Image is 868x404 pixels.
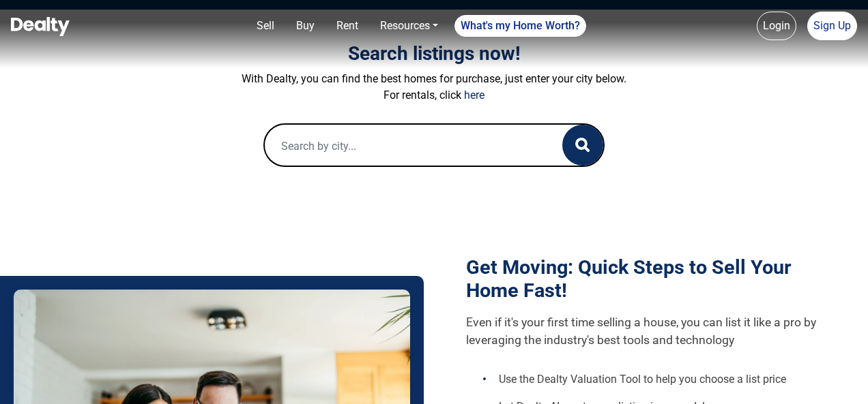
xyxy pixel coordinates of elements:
p: For rentals, click [55,87,813,104]
a: here [464,89,484,102]
a: Sell [251,12,280,40]
a: Rent [331,12,364,40]
h1: Get Moving: Quick Steps to Sell Your Home Fast! [466,255,846,302]
a: Sign Up [807,12,857,40]
a: Resources [375,12,444,40]
a: What's my Home Worth? [454,15,586,37]
a: Buy [291,12,320,40]
iframe: Intercom live chat [822,358,854,390]
p: With Dealty, you can find the best homes for purchase, just enter your city below. [55,71,813,87]
input: Search by city... [265,125,535,168]
li: Use the Dealty Valuation Tool to help you choose a list price [482,366,846,393]
p: Even if it's your first time selling a house, you can list it like a pro by leveraging the indust... [466,313,846,349]
a: Login [757,12,796,40]
img: Dealty - Buy, Sell & Rent Homes [11,17,70,36]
